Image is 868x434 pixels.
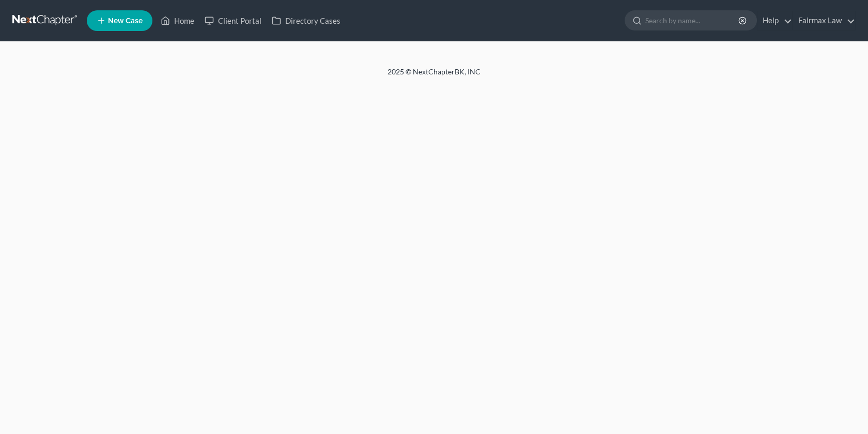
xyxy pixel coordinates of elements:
a: Client Portal [199,11,267,30]
input: Search by name... [645,11,740,30]
div: 2025 © NextChapterBK, INC [139,67,729,85]
span: New Case [108,17,143,25]
a: Directory Cases [267,11,346,30]
a: Home [156,11,199,30]
a: Help [757,11,792,30]
a: Fairmax Law [793,11,855,30]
